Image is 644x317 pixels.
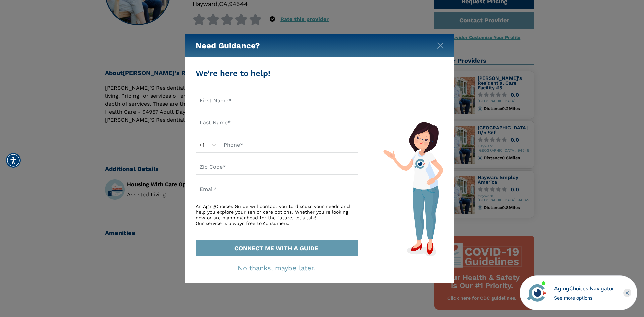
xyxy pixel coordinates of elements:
[6,153,21,168] div: Accessibility Menu
[196,240,358,256] button: CONNECT ME WITH A GUIDE
[196,204,358,226] div: An AgingChoices Guide will contact you to discuss your needs and help you explore your senior car...
[196,34,260,57] h5: Need Guidance?
[383,122,443,256] img: match-guide-form.svg
[238,264,315,272] a: No thanks, maybe later.
[220,137,358,153] input: Phone*
[437,42,444,49] img: modal-close.svg
[437,41,444,48] button: Close
[196,93,358,108] input: First Name*
[554,294,614,301] div: See more options
[196,159,358,175] input: Zip Code*
[196,67,358,80] div: We're here to help!
[554,285,614,293] div: AgingChoices Navigator
[526,281,548,304] img: avatar
[623,289,631,297] div: Close
[196,115,358,130] input: Last Name*
[196,181,358,197] input: Email*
